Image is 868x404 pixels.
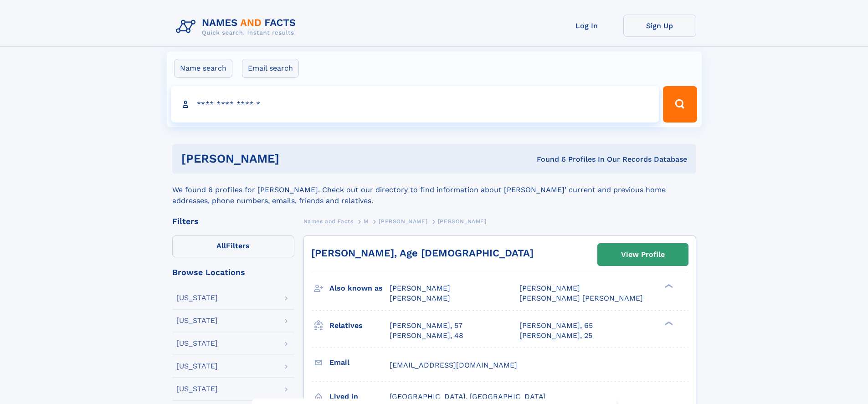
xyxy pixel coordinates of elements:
[311,247,534,259] a: [PERSON_NAME], Age [DEMOGRAPHIC_DATA]
[329,355,390,370] h3: Email
[176,340,218,347] div: [US_STATE]
[438,218,487,225] span: [PERSON_NAME]
[663,320,673,326] div: ❯
[390,361,517,369] span: [EMAIL_ADDRESS][DOMAIN_NAME]
[172,217,294,225] div: Filters
[390,331,463,341] a: [PERSON_NAME], 48
[364,218,369,225] span: M
[519,331,592,341] a: [PERSON_NAME], 25
[519,321,593,331] a: [PERSON_NAME], 65
[216,241,226,250] span: All
[623,15,696,37] a: Sign Up
[242,59,299,78] label: Email search
[379,215,427,227] a: [PERSON_NAME]
[171,86,659,123] input: search input
[364,215,369,227] a: M
[519,294,643,302] span: [PERSON_NAME] [PERSON_NAME]
[329,318,390,333] h3: Relatives
[176,385,218,393] div: [US_STATE]
[408,154,687,164] div: Found 6 Profiles In Our Records Database
[303,215,354,227] a: Names and Facts
[663,283,673,289] div: ❯
[390,284,450,292] span: [PERSON_NAME]
[172,15,303,39] img: Logo Names and Facts
[172,268,294,276] div: Browse Locations
[379,218,427,225] span: [PERSON_NAME]
[519,284,580,292] span: [PERSON_NAME]
[172,174,696,206] div: We found 6 profiles for [PERSON_NAME]. Check out our directory to find information about [PERSON_...
[172,235,294,257] label: Filters
[663,86,697,123] button: Search Button
[390,392,546,401] span: [GEOGRAPHIC_DATA], [GEOGRAPHIC_DATA]
[550,15,623,37] a: Log In
[176,363,218,370] div: [US_STATE]
[176,294,218,302] div: [US_STATE]
[621,244,665,265] div: View Profile
[329,281,390,296] h3: Also known as
[176,317,218,324] div: [US_STATE]
[174,59,232,78] label: Name search
[598,244,688,266] a: View Profile
[390,321,462,331] a: [PERSON_NAME], 57
[390,294,450,302] span: [PERSON_NAME]
[181,153,408,164] h1: [PERSON_NAME]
